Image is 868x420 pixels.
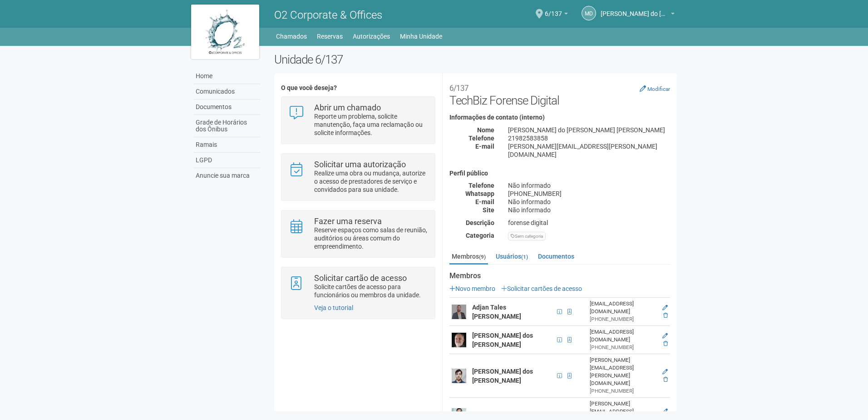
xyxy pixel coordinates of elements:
span: CPF 791.770.427-00 [554,335,565,345]
p: Reserve espaços como salas de reunião, auditórios ou áreas comum do empreendimento. [314,226,428,250]
a: Solicitar uma autorização Realize uma obra ou mudança, autorize o acesso de prestadores de serviç... [288,160,428,194]
div: [PERSON_NAME] do [PERSON_NAME] [PERSON_NAME] [501,126,677,134]
strong: Nome [477,126,494,134]
h4: Informações de contato (interno) [449,114,670,121]
span: Manuela do Couto Pereira [601,1,669,17]
a: Anuncie sua marca [193,168,261,183]
a: Modificar [640,85,670,92]
div: [PERSON_NAME][EMAIL_ADDRESS][PERSON_NAME][DOMAIN_NAME] [590,356,656,387]
a: Grade de Horários dos Ônibus [193,115,261,137]
a: Editar membro [662,333,668,339]
a: Documentos [193,100,261,115]
a: Excluir membro [663,376,668,383]
a: Ramais [193,137,261,153]
small: 6/137 [449,84,469,93]
a: 6/137 [545,11,568,19]
small: Modificar [647,86,670,92]
img: user.png [452,333,466,347]
a: Reservas [317,30,343,43]
strong: E-mail [475,198,494,205]
strong: Membros [449,272,670,280]
div: Não informado [501,206,677,214]
p: Solicite cartões de acesso para funcionários ou membros da unidade. [314,283,428,299]
strong: Site [483,206,494,214]
a: Veja o tutorial [314,304,353,311]
div: [PHONE_NUMBER] [590,387,656,395]
div: [PHONE_NUMBER] [590,344,656,351]
div: [PHONE_NUMBER] [501,190,677,198]
a: LGPD [193,153,261,168]
strong: Solicitar cartão de acesso [314,273,407,283]
div: Sem categoria [508,232,546,240]
a: Editar membro [662,369,668,375]
a: Md [582,6,596,20]
span: 6/137 [545,1,562,17]
div: Não informado [501,181,677,190]
a: Usuários(1) [493,250,530,263]
h2: Unidade 6/137 [274,53,677,66]
p: Reporte um problema, solicite manutenção, faça uma reclamação ou solicite informações. [314,112,428,137]
div: 21982583858 [501,134,677,142]
a: Fazer uma reserva Reserve espaços como salas de reunião, auditórios ou áreas comum do empreendime... [288,217,428,250]
a: Editar membro [662,408,668,415]
a: Comunicados [193,84,261,100]
a: Documentos [536,250,577,263]
a: Abrir um chamado Reporte um problema, solicite manutenção, faça uma reclamação ou solicite inform... [288,104,428,137]
strong: [PERSON_NAME] dos [PERSON_NAME] [472,368,533,384]
a: Autorizações [353,30,390,43]
img: logo.jpg [191,5,259,59]
div: [PERSON_NAME][EMAIL_ADDRESS][PERSON_NAME][DOMAIN_NAME] [501,142,677,159]
img: user.png [452,305,466,319]
div: forense digital [501,219,677,227]
span: CPF 144.220.527-05 [554,371,565,381]
a: Excluir membro [663,340,668,347]
img: user.png [452,369,466,383]
div: [EMAIL_ADDRESS][DOMAIN_NAME] [590,300,656,315]
strong: Categoria [466,232,494,239]
strong: Telefone [469,135,494,142]
strong: [PERSON_NAME] dos [PERSON_NAME] [472,332,533,348]
a: Chamados [276,30,307,43]
a: [PERSON_NAME] do [PERSON_NAME] [PERSON_NAME] [601,11,675,19]
a: Home [193,69,261,84]
strong: Whatsapp [465,190,494,197]
h2: TechBiz Forense Digital [449,80,670,107]
a: Solicitar cartão de acesso Solicite cartões de acesso para funcionários ou membros da unidade. [288,274,428,299]
a: Excluir membro [663,312,668,319]
a: Membros(9) [449,250,488,265]
h4: O que você deseja? [281,85,435,91]
p: Realize uma obra ou mudança, autorize o acesso de prestadores de serviço e convidados para sua un... [314,169,428,194]
strong: Descrição [466,219,494,226]
strong: E-mail [475,143,494,150]
span: O2 Corporate & Offices [274,9,382,21]
strong: Solicitar uma autorização [314,160,406,169]
strong: Fazer uma reserva [314,216,382,226]
a: Solicitar cartões de acesso [501,285,582,292]
span: Cartão de acesso ativo [565,371,574,381]
h4: Perfil público [449,170,670,177]
strong: Adjan Tales [PERSON_NAME] [472,304,521,320]
span: CPF 090.148.647-79 [554,307,565,317]
a: Editar membro [662,305,668,311]
div: [EMAIL_ADDRESS][DOMAIN_NAME] [590,328,656,344]
strong: Abrir um chamado [314,103,381,112]
span: Cartão de acesso ativo [565,335,574,345]
a: Novo membro [449,285,495,292]
small: (1) [521,254,528,260]
span: Cartão de acesso ativo [565,307,574,317]
div: [PHONE_NUMBER] [590,315,656,323]
div: Não informado [501,198,677,206]
a: Minha Unidade [400,30,442,43]
strong: Telefone [469,182,494,189]
small: (9) [479,254,486,260]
